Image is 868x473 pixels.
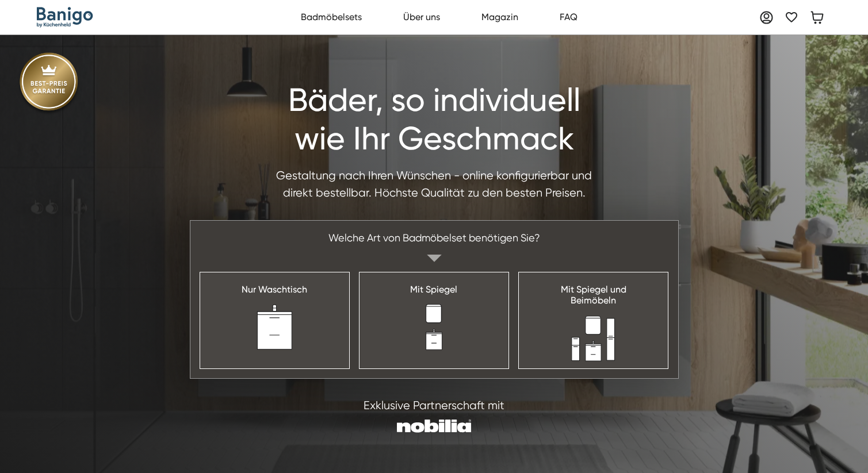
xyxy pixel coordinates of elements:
[364,397,504,414] div: Exklusive Partnerschaft mit
[319,221,549,255] div: Welche Art von Badmöbelset benötigen Sie?
[553,6,584,29] a: FAQ
[359,272,509,368] a: Mit Spiegel
[295,6,368,29] a: Badmöbelsets
[410,284,457,295] div: Mit Spiegel
[242,284,307,295] div: Nur Waschtisch
[518,272,668,368] a: Mit Spiegel undBeimöbeln
[273,81,595,158] h1: Bäder, so individuell wie Ihr Geschmack
[561,284,626,306] div: Mit Spiegel und Beimöbeln
[37,7,93,28] a: home
[273,167,595,202] div: Gestaltung nach Ihren Wünschen - online konfigurierbar und direkt bestellbar. Höchste Qualität zu...
[475,6,525,29] a: Magazin
[200,272,350,368] a: Nur Waschtisch
[397,6,446,29] a: Über uns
